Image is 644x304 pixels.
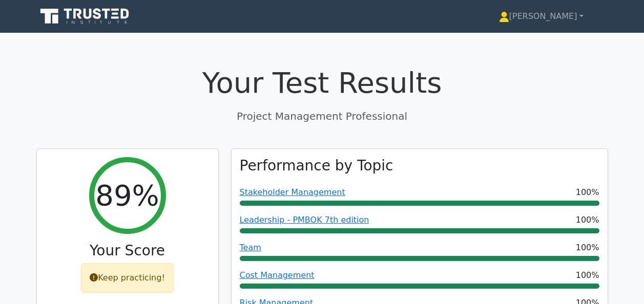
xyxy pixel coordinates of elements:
[36,66,608,100] h1: Your Test Results
[81,263,174,293] div: Keep practicing!
[36,108,608,124] p: Project Management Professional
[240,215,369,225] a: Leadership - PMBOK 7th edition
[576,269,599,281] span: 100%
[45,242,210,259] h3: Your Score
[576,242,599,254] span: 100%
[576,214,599,226] span: 100%
[240,157,393,175] h3: Performance by Topic
[240,187,345,197] a: Stakeholder Management
[240,243,261,252] a: Team
[95,178,159,212] h2: 89%
[474,6,608,27] a: [PERSON_NAME]
[576,186,599,199] span: 100%
[240,270,315,280] a: Cost Management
